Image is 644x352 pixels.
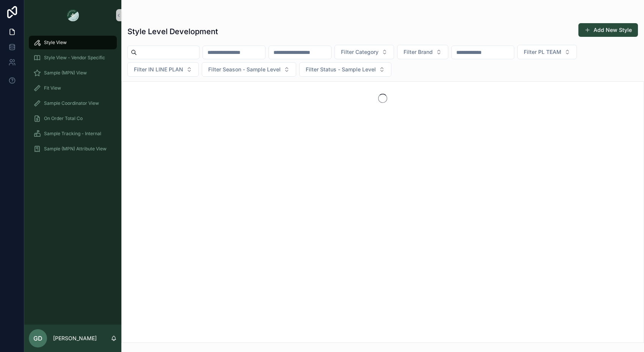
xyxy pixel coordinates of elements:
a: Fit View [29,81,117,95]
button: Select Button [202,62,296,77]
span: Filter Brand [404,48,433,56]
button: Select Button [127,62,199,77]
span: Filter PL TEAM [524,48,561,56]
span: GD [33,334,42,343]
a: Sample (MPN) Attribute View [29,142,117,156]
span: Sample (MPN) View [44,70,87,76]
span: Filter IN LINE PLAN [134,66,183,73]
div: scrollable content [24,30,121,325]
button: Select Button [517,45,577,59]
span: Style View - Vendor Specific [44,55,105,61]
a: Style View [29,36,117,49]
button: Select Button [299,62,391,77]
a: Style View - Vendor Specific [29,51,117,65]
span: Filter Category [341,48,379,56]
button: Select Button [335,45,394,59]
span: Fit View [44,85,61,91]
p: [PERSON_NAME] [53,335,97,342]
img: App logo [67,9,79,21]
span: Style View [44,39,67,46]
button: Select Button [397,45,448,59]
button: Add New Style [578,23,638,37]
h1: Style Level Development [127,26,218,37]
span: Filter Status - Sample Level [306,66,376,73]
span: Sample Coordinator View [44,100,99,106]
a: On Order Total Co [29,112,117,125]
span: Sample (MPN) Attribute View [44,146,107,152]
a: Sample Coordinator View [29,96,117,110]
span: On Order Total Co [44,115,83,122]
span: Sample Tracking - Internal [44,131,101,137]
span: Filter Season - Sample Level [208,66,281,73]
a: Sample (MPN) View [29,66,117,80]
a: Sample Tracking - Internal [29,127,117,140]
